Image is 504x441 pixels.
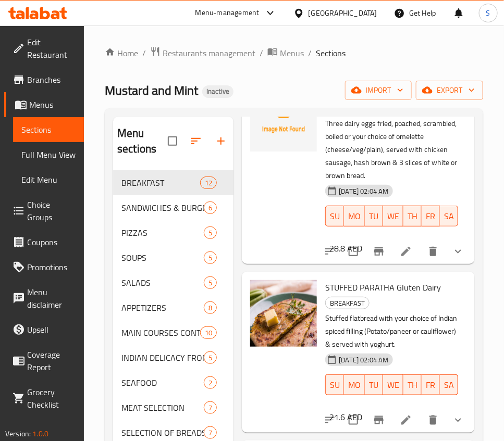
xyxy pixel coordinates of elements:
[163,47,255,59] span: Restaurants management
[4,30,84,67] a: Edit Restaurant
[27,36,76,61] span: Edit Restaurant
[326,297,369,309] span: BREAKFAST
[121,177,200,189] div: BREAKFAST
[316,47,346,59] span: Sections
[446,408,471,433] button: show more
[204,276,217,289] div: items
[416,81,483,100] button: export
[400,245,412,258] a: Edit menu item
[387,209,399,224] span: WE
[4,230,84,255] a: Coupons
[105,79,198,102] span: Mustard and Mint
[280,47,304,59] span: Menus
[121,351,204,364] div: INDIAN DELICACY FROM THE FARMS
[421,239,446,264] button: delete
[121,426,204,439] div: SELECTION OF BREADS
[105,47,138,59] a: Home
[5,427,31,440] span: Version:
[32,427,48,440] span: 1.0.0
[325,374,344,395] button: SU
[21,173,76,186] span: Edit Menu
[204,301,217,314] div: items
[330,209,340,224] span: SU
[330,377,340,393] span: SU
[204,376,217,389] div: items
[113,220,233,245] div: PIZZAS5
[13,167,84,192] a: Edit Menu
[400,414,412,426] a: Edit menu item
[113,270,233,295] div: SALADS5
[202,87,233,96] span: Inactive
[422,206,440,226] button: FR
[440,374,458,395] button: SA
[204,353,216,363] span: 5
[27,198,76,223] span: Choice Groups
[121,401,204,414] div: MEAT SELECTION
[204,303,216,313] span: 8
[440,206,458,226] button: SA
[366,239,391,264] button: Branch-specific-item
[4,192,84,230] a: Choice Groups
[348,209,361,224] span: MO
[105,46,483,60] nav: breadcrumb
[113,170,233,195] div: BREAKFAST12
[27,323,76,336] span: Upsell
[317,239,342,264] button: sort-choices
[486,7,490,19] span: S
[426,209,436,224] span: FR
[444,377,454,393] span: SA
[204,278,216,288] span: 5
[113,395,233,420] div: MEAT SELECTION7
[260,47,263,59] li: /
[27,386,76,411] span: Grocery Checklist
[422,374,440,395] button: FR
[162,130,183,152] span: Select all sections
[325,117,458,182] p: Three dairy eggs fried, poached, scrambled, boiled or your choice of omelette (cheese/veg/plain),...
[202,85,233,98] div: Inactive
[121,251,204,264] span: SOUPS
[204,401,217,414] div: items
[344,206,365,226] button: MO
[204,351,217,364] div: items
[444,209,454,224] span: SA
[4,67,84,92] a: Branches
[121,226,204,239] span: PIZZAS
[348,377,361,393] span: MO
[342,409,364,431] span: Select to update
[204,251,217,264] div: items
[27,286,76,311] span: Menu disclaimer
[121,201,204,214] span: SANDWICHES & BURGERS
[4,280,84,317] a: Menu disclaimer
[342,241,364,262] span: Select to update
[424,84,475,97] span: export
[325,297,370,309] div: BREAKFAST
[403,374,422,395] button: TH
[421,408,446,433] button: delete
[201,178,216,188] span: 12
[113,195,233,220] div: SANDWICHES & BURGERS6
[195,7,260,19] div: Menu-management
[121,376,204,389] span: SEAFOOD
[13,117,84,142] a: Sections
[4,255,84,280] a: Promotions
[121,326,200,339] span: MAIN COURSES CONTINENTAL
[29,98,76,111] span: Menus
[365,206,383,226] button: TU
[383,374,403,395] button: WE
[13,142,84,167] a: Full Menu View
[200,326,217,339] div: items
[308,47,312,59] li: /
[27,236,76,248] span: Coupons
[4,317,84,342] a: Upsell
[27,73,76,86] span: Branches
[113,345,233,370] div: INDIAN DELICACY FROM THE FARMS5
[335,355,392,365] span: [DATE] 02:04 AM
[121,276,204,289] span: SALADS
[403,206,422,226] button: TH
